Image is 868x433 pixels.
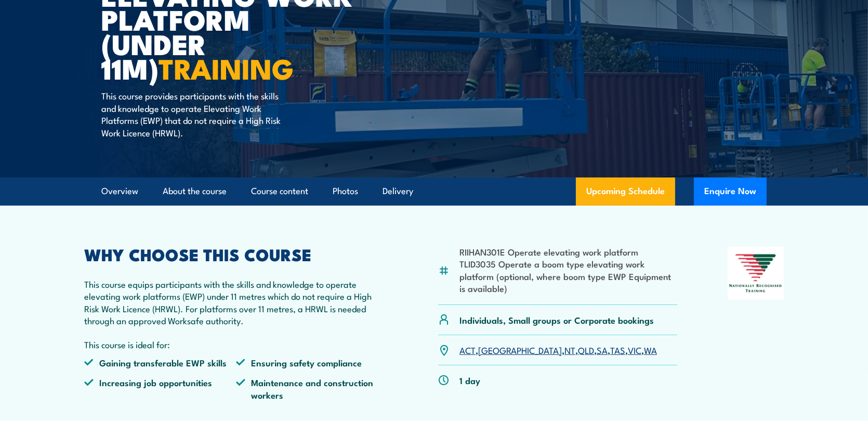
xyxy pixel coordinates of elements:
[610,343,625,356] a: TAS
[84,376,236,401] li: Increasing job opportunities
[576,177,675,206] a: Upcoming Schedule
[251,177,308,205] a: Course content
[628,343,641,356] a: VIC
[84,356,236,368] li: Gaining transferable EWP skills
[564,343,575,356] a: NT
[84,247,388,261] h2: WHY CHOOSE THIS COURSE
[597,343,608,356] a: SA
[694,177,767,206] button: Enquire Now
[459,344,657,356] p: , , , , , , ,
[459,258,677,294] li: TLID3035 Operate a boom type elevating work platform (optional, where boom type EWP Equipment is ...
[459,246,677,258] li: RIIHAN301E Operate elevating work platform
[159,46,294,89] strong: TRAINING
[236,356,388,368] li: Ensuring safety compliance
[84,338,388,350] p: This course is ideal for:
[478,343,562,356] a: [GEOGRAPHIC_DATA]
[578,343,594,356] a: QLD
[84,278,388,327] p: This course equips participants with the skills and knowledge to operate elevating work platforms...
[728,247,784,300] img: Nationally Recognised Training logo.
[333,177,358,205] a: Photos
[459,374,480,386] p: 1 day
[101,177,138,205] a: Overview
[163,177,227,205] a: About the course
[459,343,476,356] a: ACT
[383,177,413,205] a: Delivery
[644,343,657,356] a: WA
[101,90,291,138] p: This course provides participants with the skills and knowledge to operate Elevating Work Platfor...
[236,376,388,401] li: Maintenance and construction workers
[459,314,654,326] p: Individuals, Small groups or Corporate bookings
